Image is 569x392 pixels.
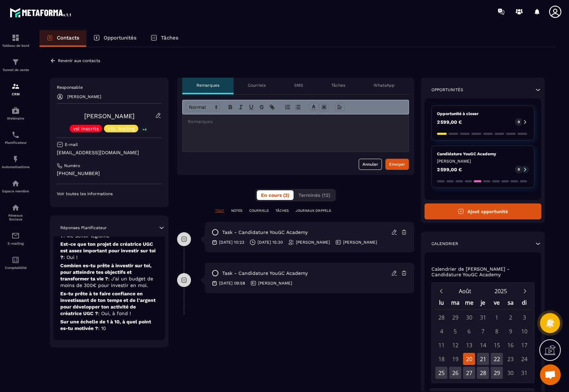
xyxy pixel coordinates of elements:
[463,353,475,365] div: 20
[2,116,29,120] p: Webinaire
[505,311,517,323] div: 2
[10,6,72,19] img: logo
[518,367,531,379] div: 31
[435,339,447,351] div: 11
[2,53,29,77] a: formationformationTunnel de vente
[343,239,377,245] p: [PERSON_NAME]
[275,208,289,213] p: TÂCHES
[107,126,135,131] p: VSL Mailing
[257,190,294,200] button: En cours (2)
[491,325,503,337] div: 8
[219,239,244,245] p: [DATE] 10:23
[435,311,531,379] div: Calendar days
[98,311,131,316] span: : Oui, à fond !
[437,158,529,164] p: [PERSON_NAME]
[2,101,29,125] a: automationsautomationsWebinaire
[518,167,520,172] p: 0
[11,179,20,188] img: automations
[463,339,475,351] div: 13
[374,82,395,88] p: WhatsApp
[104,35,137,41] p: Opportunités
[491,367,503,379] div: 29
[435,353,447,365] div: 18
[40,30,86,47] a: Contacts
[57,85,161,90] p: Responsable
[298,192,330,198] span: Terminés (12)
[517,297,531,309] div: di
[518,311,531,323] div: 3
[477,311,489,323] div: 31
[294,82,303,88] p: SMS
[65,142,78,147] p: E-mail
[2,174,29,198] a: automationsautomationsEspace membre
[2,150,29,174] a: automationsautomationsAutomatisations
[2,226,29,251] a: emailemailE-mailing
[261,192,289,198] span: En cours (2)
[2,214,29,221] p: Réseaux Sociaux
[463,311,475,323] div: 30
[505,325,517,337] div: 9
[140,126,149,133] p: +4
[257,239,283,245] p: [DATE] 15:30
[463,367,475,379] div: 27
[435,297,531,379] div: Calendar wrapper
[447,285,483,297] button: Open months overlay
[491,353,503,365] div: 22
[11,256,20,264] img: accountant
[2,77,29,101] a: formationformationCRM
[476,297,490,309] div: je
[11,131,20,139] img: scheduler
[143,30,185,47] a: Tâches
[518,286,531,296] button: Next month
[449,311,461,323] div: 29
[505,339,517,351] div: 16
[2,198,29,226] a: social-networksocial-networkRéseaux Sociaux
[518,120,520,124] p: 0
[2,251,29,275] a: accountantaccountantComptabilité
[477,367,489,379] div: 28
[435,297,448,309] div: lu
[84,112,134,120] a: [PERSON_NAME]
[483,285,519,297] button: Open years overlay
[463,325,475,337] div: 6
[248,82,266,88] p: Courriels
[477,353,489,365] div: 21
[296,208,331,213] p: JOURNAUX D'APPELS
[431,266,534,277] p: Calendrier de [PERSON_NAME] - Candidature YouGC Academy
[2,165,29,169] p: Automatisations
[196,82,219,88] p: Remarques
[57,35,79,41] p: Contacts
[60,225,107,230] p: Réponses Planificateur
[424,203,541,219] button: Ajout opportunité
[11,232,20,240] img: email
[431,87,463,93] p: Opportunités
[60,290,158,317] p: Es-tu prête à te faire confiance en investissant de ton temps et de l'argent pour développer ton ...
[477,325,489,337] div: 7
[63,254,78,260] span: : Oui !
[2,125,29,150] a: schedulerschedulerPlanificateur
[60,319,158,332] p: Sur une échelle de 1 à 10, à quel point es-tu motivée ?
[505,367,517,379] div: 30
[58,58,100,63] p: Revenir aux contacts
[64,163,80,168] p: Numéro
[2,68,29,72] p: Tunnel de vente
[249,208,269,213] p: COURRIELS
[161,35,178,41] p: Tâches
[11,34,20,42] img: formation
[449,325,461,337] div: 5
[491,311,503,323] div: 1
[435,325,447,337] div: 4
[437,151,529,157] p: Candidature YouGC Academy
[2,92,29,96] p: CRM
[518,339,531,351] div: 17
[60,262,158,289] p: Combien es-tu prête à investir sur toi, pour atteindre tes objectifs et transformer ta vie ?
[258,280,292,286] p: [PERSON_NAME]
[86,30,143,47] a: Opportunités
[222,270,308,277] p: task - Candidature YouGC Academy
[435,286,447,296] button: Previous month
[57,191,161,197] p: Voir toutes les informations
[448,297,462,309] div: ma
[2,242,29,245] p: E-mailing
[437,120,462,124] p: 2 599,00 €
[505,353,517,365] div: 23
